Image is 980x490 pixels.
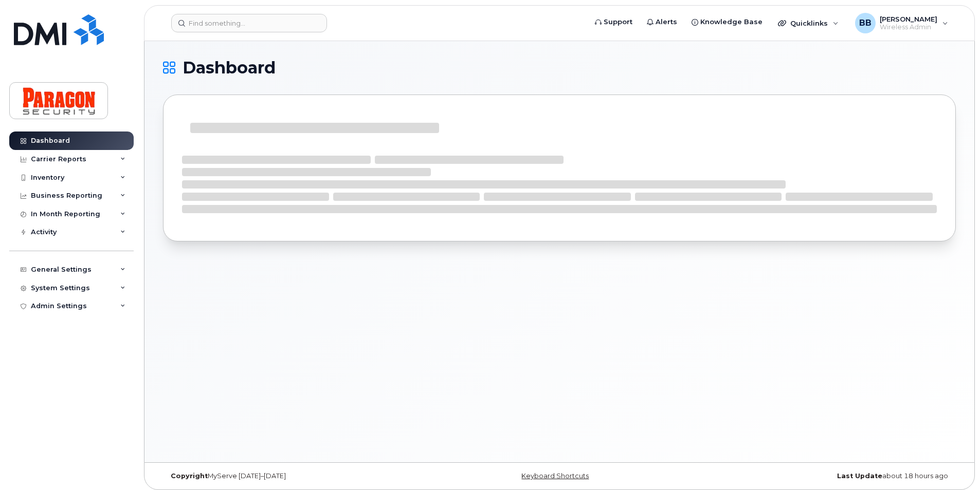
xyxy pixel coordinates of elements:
a: Keyboard Shortcuts [521,472,589,480]
strong: Copyright [171,472,208,480]
strong: Last Update [837,472,882,480]
div: about 18 hours ago [692,472,956,480]
div: MyServe [DATE]–[DATE] [163,472,427,480]
span: Dashboard [183,60,276,76]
